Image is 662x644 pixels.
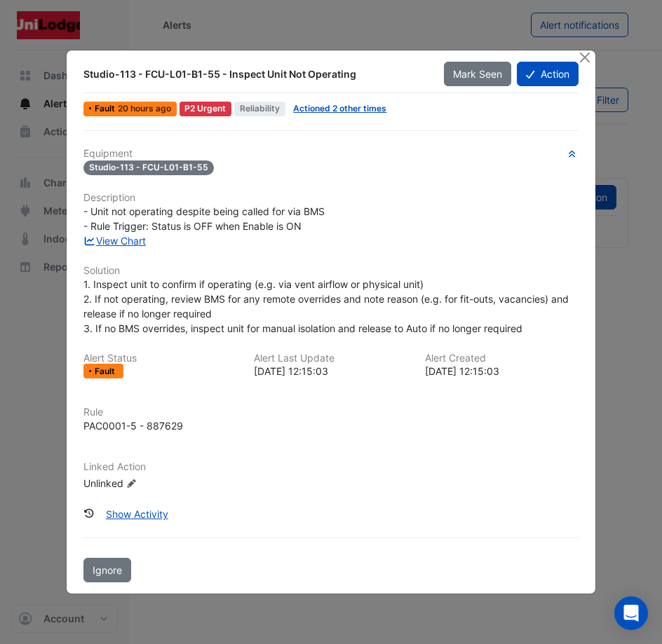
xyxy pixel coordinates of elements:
[83,205,325,232] span: - Unit not operating despite being called for via BMS - Rule Trigger: Status is OFF when Enable i...
[83,352,237,364] h6: Alert Status
[83,235,146,247] a: View Chart
[83,558,131,582] button: Ignore
[95,104,118,113] span: Fault
[578,50,593,65] button: Close
[95,367,118,376] span: Fault
[614,596,648,630] div: Open Intercom Messenger
[83,406,578,418] h6: Rule
[517,62,578,86] button: Action
[293,103,386,114] a: Actioned 2 other times
[83,278,572,334] span: 1. Inspect unit to confirm if operating (e.g. via vent airflow or physical unit) 2. If not operat...
[254,364,407,378] div: [DATE] 12:15:03
[254,352,407,364] h6: Alert Last Update
[93,564,122,576] span: Ignore
[126,479,137,489] fa-icon: Edit Linked Action
[83,418,183,433] div: PAC0001-5 - 887629
[453,68,502,80] span: Mark Seen
[83,148,578,160] h6: Equipment
[180,102,232,116] div: P2 Urgent
[83,476,252,491] div: Unlinked
[83,265,578,277] h6: Solution
[83,67,427,81] div: Studio-113 - FCU-L01-B1-55 - Inspect Unit Not Operating
[83,192,578,204] h6: Description
[425,364,579,378] div: [DATE] 12:15:03
[425,352,579,364] h6: Alert Created
[234,102,285,116] span: Reliability
[97,502,177,526] button: Show Activity
[83,160,214,175] span: Studio-113 - FCU-L01-B1-55
[118,103,171,114] span: Thu 02-Oct-2025 12:15 AEST
[444,62,511,86] button: Mark Seen
[83,461,578,473] h6: Linked Action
